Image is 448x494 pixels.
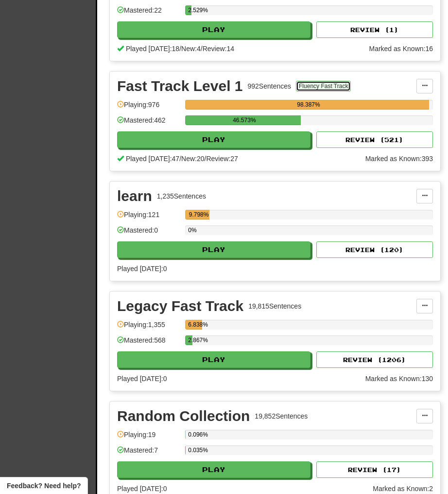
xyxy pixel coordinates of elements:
div: 992 Sentences [248,81,292,91]
div: learn [117,189,152,203]
button: Review (17) [316,461,433,478]
div: 1,235 Sentences [157,191,206,201]
span: New: 20 [181,155,204,163]
div: Mastered: 568 [117,335,180,351]
div: 98.387% [188,100,429,110]
div: Mastered: 22 [117,5,180,21]
button: Play [117,461,310,478]
div: Playing: 1,355 [117,320,180,336]
div: 9.798% [188,210,209,220]
span: Played [DATE]: 18 [126,45,179,53]
div: Mastered: 462 [117,115,180,131]
div: Playing: 19 [117,430,180,446]
div: Marked as Known: 393 [365,154,433,164]
button: Play [117,131,310,148]
span: / [179,155,181,163]
button: Play [117,351,310,368]
span: Open feedback widget [7,481,81,491]
span: Review: 27 [206,155,238,163]
button: Review (1) [316,21,433,38]
div: Mastered: 0 [117,225,180,241]
div: Marked as Known: 16 [369,44,433,54]
div: 19,815 Sentences [248,301,301,311]
span: Played [DATE]: 0 [117,375,167,383]
span: Review: 14 [203,45,234,53]
button: Review (521) [316,131,433,148]
div: 2.529% [188,5,191,15]
button: Review (1206) [316,351,433,368]
button: Review (120) [316,241,433,258]
div: Mastered: 7 [117,445,180,461]
button: Play [117,21,310,38]
div: Playing: 976 [117,100,180,116]
span: New: 4 [181,45,201,53]
div: 6.838% [188,320,202,329]
span: / [201,45,203,53]
span: / [179,45,181,53]
div: Legacy Fast Track [117,299,243,313]
div: Playing: 121 [117,210,180,226]
div: 46.573% [188,115,300,125]
span: Played [DATE]: 47 [126,155,179,163]
span: Played [DATE]: 0 [117,485,167,493]
div: 19,852 Sentences [255,411,308,421]
button: Play [117,241,310,258]
div: Fast Track Level 1 [117,79,243,93]
div: Marked as Known: 130 [365,374,433,384]
button: Fluency Fast Track [296,81,351,91]
span: Played [DATE]: 0 [117,265,167,273]
div: Marked as Known: 2 [373,484,433,494]
div: 2.867% [188,335,192,345]
div: Random Collection [117,409,250,423]
span: / [205,155,207,163]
